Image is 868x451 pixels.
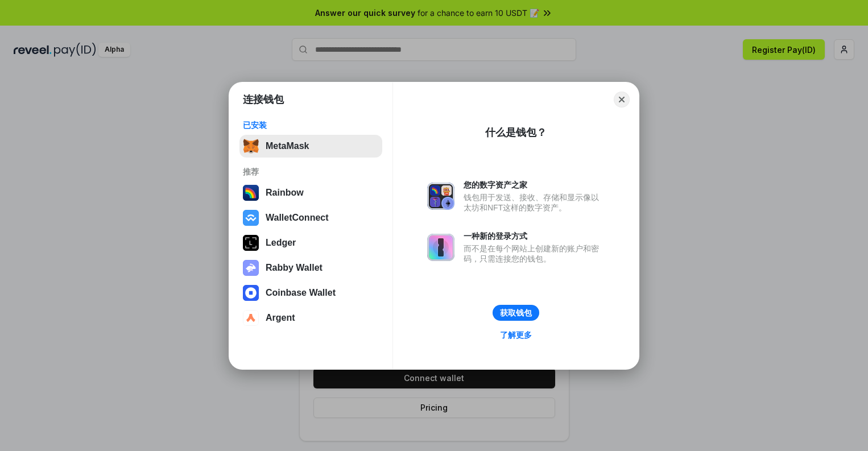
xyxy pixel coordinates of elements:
button: Close [614,92,630,107]
a: 了解更多 [493,328,539,342]
button: Coinbase Wallet [239,282,382,304]
img: svg+xml,%3Csvg%20fill%3D%22none%22%20height%3D%2233%22%20viewBox%3D%220%200%2035%2033%22%20width%... [243,138,259,154]
button: Ledger [239,231,382,254]
div: 获取钱包 [500,308,532,318]
div: Argent [266,313,295,323]
div: Ledger [266,238,296,248]
div: 而不是在每个网站上创建新的账户和密码，只需连接您的钱包。 [464,243,605,264]
button: 获取钱包 [493,305,539,321]
h1: 连接钱包 [243,93,284,106]
img: svg+xml,%3Csvg%20width%3D%2228%22%20height%3D%2228%22%20viewBox%3D%220%200%2028%2028%22%20fill%3D... [243,210,259,226]
div: 已安装 [243,120,379,130]
div: Rabby Wallet [266,263,323,273]
div: 您的数字资产之家 [464,180,605,190]
button: Argent [239,307,382,329]
button: Rainbow [239,181,382,204]
button: WalletConnect [239,206,382,229]
div: Coinbase Wallet [266,288,336,298]
img: svg+xml,%3Csvg%20width%3D%2228%22%20height%3D%2228%22%20viewBox%3D%220%200%2028%2028%22%20fill%3D... [243,285,259,301]
div: WalletConnect [266,213,329,223]
div: 推荐 [243,167,379,177]
div: Rainbow [266,188,304,198]
button: MetaMask [239,135,382,158]
div: 什么是钱包？ [485,126,547,139]
div: 了解更多 [500,330,532,340]
div: 钱包用于发送、接收、存储和显示像以太坊和NFT这样的数字资产。 [464,192,605,213]
div: MetaMask [266,141,309,151]
img: svg+xml,%3Csvg%20xmlns%3D%22http%3A%2F%2Fwww.w3.org%2F2000%2Fsvg%22%20fill%3D%22none%22%20viewBox... [243,260,259,276]
div: 一种新的登录方式 [464,231,605,241]
button: Rabby Wallet [239,256,382,279]
img: svg+xml,%3Csvg%20width%3D%22120%22%20height%3D%22120%22%20viewBox%3D%220%200%20120%20120%22%20fil... [243,185,259,201]
img: svg+xml,%3Csvg%20xmlns%3D%22http%3A%2F%2Fwww.w3.org%2F2000%2Fsvg%22%20fill%3D%22none%22%20viewBox... [427,234,454,261]
img: svg+xml,%3Csvg%20xmlns%3D%22http%3A%2F%2Fwww.w3.org%2F2000%2Fsvg%22%20width%3D%2228%22%20height%3... [243,235,259,251]
img: svg+xml,%3Csvg%20xmlns%3D%22http%3A%2F%2Fwww.w3.org%2F2000%2Fsvg%22%20fill%3D%22none%22%20viewBox... [427,183,454,210]
img: svg+xml,%3Csvg%20width%3D%2228%22%20height%3D%2228%22%20viewBox%3D%220%200%2028%2028%22%20fill%3D... [243,310,259,326]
